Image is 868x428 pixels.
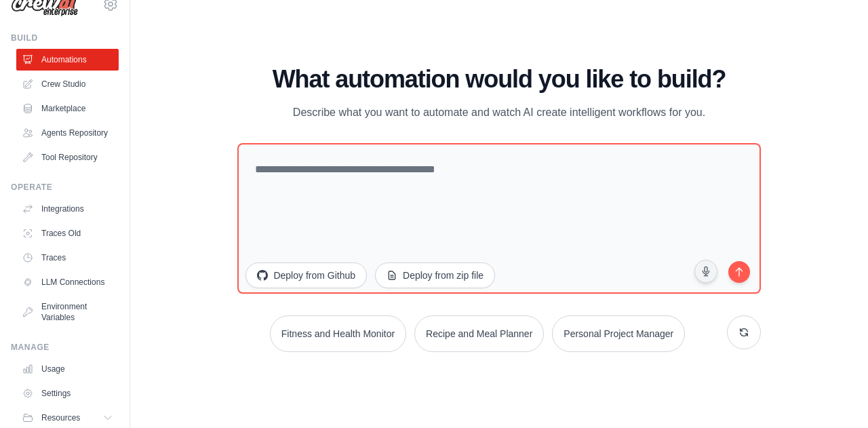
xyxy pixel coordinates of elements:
a: Traces [16,247,119,269]
a: Traces Old [16,222,119,244]
button: Personal Project Manager [552,315,685,352]
button: Fitness and Health Monitor [270,315,406,352]
a: Marketplace [16,98,119,119]
a: Tool Repository [16,147,119,168]
a: Settings [16,383,119,404]
a: Environment Variables [16,296,119,328]
div: Operate [11,182,119,193]
div: Manage [11,342,119,353]
a: Integrations [16,198,119,220]
h1: What automation would you like to build? [237,66,760,93]
div: Build [11,33,119,43]
a: LLM Connections [16,271,119,293]
p: Describe what you want to automate and watch AI create intelligent workflows for you. [271,104,727,121]
a: Automations [16,49,119,71]
button: Deploy from Github [245,262,367,288]
a: Crew Studio [16,73,119,95]
span: Resources [41,412,80,423]
button: Deploy from zip file [375,262,495,288]
a: Agents Repository [16,122,119,144]
button: Recipe and Meal Planner [414,315,544,352]
iframe: Chat Widget [800,363,868,428]
a: Usage [16,358,119,380]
